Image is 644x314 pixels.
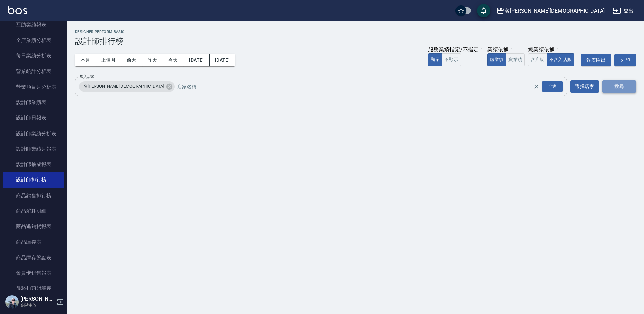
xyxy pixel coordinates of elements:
button: 名[PERSON_NAME][DEMOGRAPHIC_DATA] [494,4,607,18]
img: Person [5,295,19,309]
div: 服務業績指定/不指定： [428,46,484,53]
button: Clear [532,82,541,91]
button: 顯示 [428,53,442,66]
button: 虛業績 [487,53,506,66]
div: 總業績依據： [528,46,578,53]
button: 不含入店販 [547,53,575,66]
a: 商品進銷貨報表 [3,219,64,234]
a: 服務扣項明細表 [3,281,64,296]
div: 業績依據： [487,46,525,53]
a: 營業項目月分析表 [3,79,64,95]
a: 設計師日報表 [3,110,64,125]
button: 昨天 [142,54,163,66]
button: 本月 [75,54,96,66]
a: 商品庫存盤點表 [3,250,64,265]
a: 商品銷售排行榜 [3,188,64,203]
label: 加入店家 [80,74,94,79]
div: 名[PERSON_NAME][DEMOGRAPHIC_DATA] [504,7,605,15]
a: 互助業績報表 [3,17,64,33]
button: [DATE] [210,54,235,66]
a: 設計師業績月報表 [3,141,64,157]
a: 設計師抽成報表 [3,157,64,172]
button: 前天 [121,54,142,66]
h3: 設計師排行榜 [75,37,636,46]
button: 報表匯出 [581,54,611,66]
a: 每日業績分析表 [3,48,64,63]
div: 全選 [542,81,563,92]
button: 選擇店家 [570,80,599,93]
h2: Designer Perform Basic [75,30,636,34]
button: 不顯示 [442,53,461,66]
a: 商品庫存表 [3,234,64,250]
a: 會員卡銷售報表 [3,265,64,281]
a: 商品消耗明細 [3,203,64,219]
p: 高階主管 [20,302,55,308]
button: 含店販 [528,53,547,66]
button: [DATE] [183,54,209,66]
button: 上個月 [96,54,121,66]
span: 名[PERSON_NAME][DEMOGRAPHIC_DATA] [79,83,168,90]
button: 搜尋 [602,80,636,93]
div: 名[PERSON_NAME][DEMOGRAPHIC_DATA] [79,81,175,92]
a: 全店業績分析表 [3,33,64,48]
button: save [477,4,490,17]
input: 店家名稱 [176,81,545,92]
a: 營業統計分析表 [3,64,64,79]
img: Logo [8,6,27,14]
a: 設計師業績表 [3,95,64,110]
a: 設計師排行榜 [3,172,64,188]
button: 列印 [614,54,636,66]
a: 設計師業績分析表 [3,126,64,141]
button: 今天 [163,54,184,66]
h5: [PERSON_NAME] [20,296,55,302]
button: 登出 [610,5,636,17]
button: 實業績 [506,53,525,66]
button: Open [540,80,565,93]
